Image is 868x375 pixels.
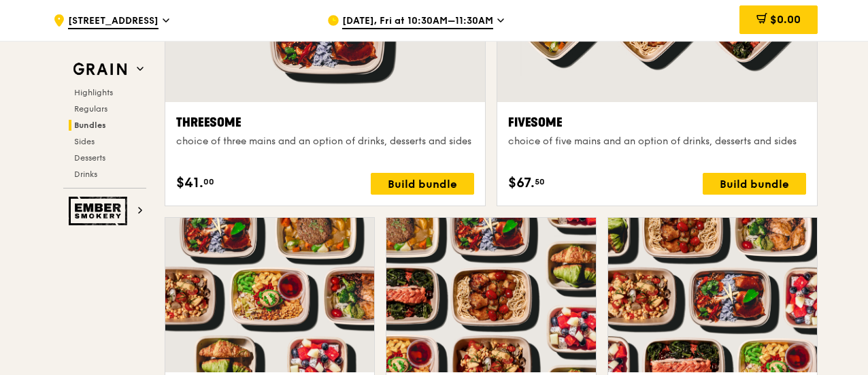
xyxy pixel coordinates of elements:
span: [STREET_ADDRESS] [68,14,158,29]
span: $0.00 [770,13,801,26]
div: Threesome [176,113,474,132]
span: $67. [508,173,535,193]
span: Bundles [74,120,106,130]
span: $41. [176,173,203,193]
div: choice of five mains and an option of drinks, desserts and sides [508,135,806,148]
div: choice of three mains and an option of drinks, desserts and sides [176,135,474,148]
span: Highlights [74,88,113,97]
div: Build bundle [371,173,474,195]
img: Grain web logo [69,57,131,82]
span: Sides [74,137,95,146]
div: Fivesome [508,113,806,132]
div: Build bundle [703,173,806,195]
span: [DATE], Fri at 10:30AM–11:30AM [342,14,493,29]
span: Regulars [74,104,107,114]
span: Drinks [74,169,97,179]
span: Desserts [74,153,105,163]
img: Ember Smokery web logo [69,197,131,225]
span: 50 [535,176,545,187]
span: 00 [203,176,214,187]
